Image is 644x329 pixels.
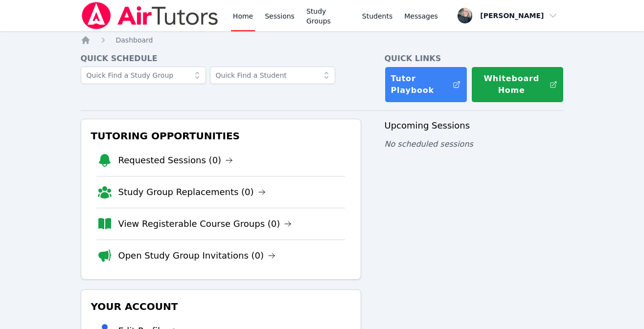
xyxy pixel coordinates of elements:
a: Requested Sessions (0) [118,154,233,167]
button: Whiteboard Home [471,66,564,103]
h3: Your Account [89,298,353,315]
span: No scheduled sessions [385,139,473,149]
a: Study Group Replacements (0) [118,185,266,199]
img: Air Tutors [81,2,219,29]
nav: Breadcrumb [81,35,564,45]
h4: Quick Schedule [81,53,361,65]
input: Quick Find a Study Group [81,66,206,84]
span: Dashboard [116,36,153,44]
h3: Tutoring Opportunities [89,127,353,145]
a: View Registerable Course Groups (0) [118,217,292,231]
h4: Quick Links [385,53,564,65]
a: Dashboard [116,35,153,45]
input: Quick Find a Student [210,66,335,84]
a: Open Study Group Invitations (0) [118,249,276,263]
h3: Upcoming Sessions [385,119,564,132]
a: Tutor Playbook [385,66,467,103]
span: Messages [404,11,438,21]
